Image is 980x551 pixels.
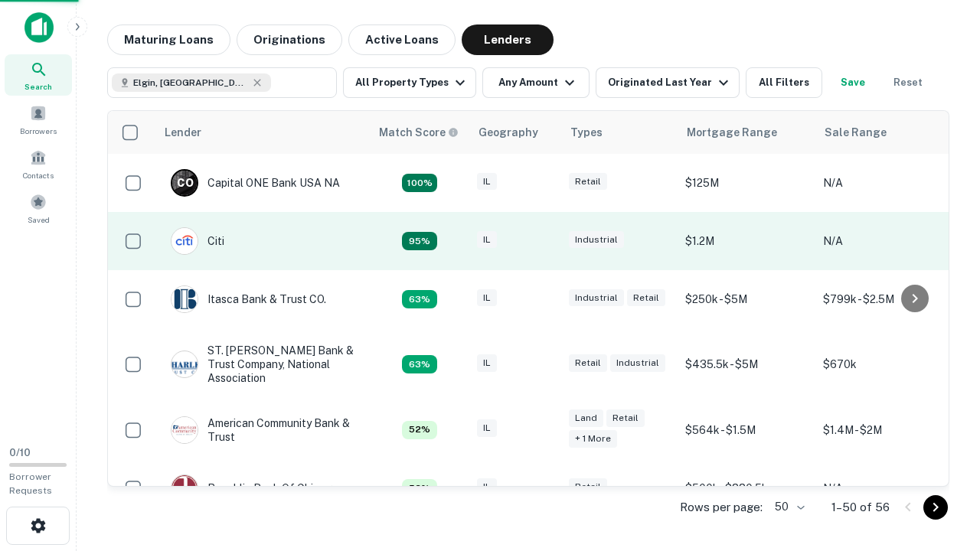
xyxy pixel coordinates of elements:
[402,290,437,308] div: Capitalize uses an advanced AI algorithm to match your search with the best lender. The match sco...
[379,124,456,141] h6: Match Score
[171,475,198,501] img: picture
[402,421,437,439] div: Capitalize uses an advanced AI algorithm to match your search with the best lender. The match sco...
[606,409,645,427] div: Retail
[5,54,72,96] a: Search
[815,111,953,154] th: Sale Range
[825,123,887,142] div: Sale Range
[133,76,248,90] span: Elgin, [GEOGRAPHIC_DATA], [GEOGRAPHIC_DATA]
[903,429,980,502] iframe: Chat Widget
[884,67,933,98] button: Reset
[569,354,607,372] div: Retail
[24,12,54,43] img: capitalize-icon.png
[177,175,193,191] p: C O
[569,231,624,249] div: Industrial
[815,328,953,401] td: $670k
[171,285,326,313] div: Itasca Bank & Trust CO.
[687,123,777,142] div: Mortgage Range
[627,289,665,307] div: Retail
[165,123,201,142] div: Lender
[769,496,807,518] div: 50
[237,24,342,55] button: Originations
[569,478,607,496] div: Retail
[569,409,603,427] div: Land
[171,417,198,443] img: picture
[402,355,437,373] div: Capitalize uses an advanced AI algorithm to match your search with the best lender. The match sco...
[343,67,476,98] button: All Property Types
[9,447,31,458] span: 0 / 10
[746,67,822,98] button: All Filters
[5,187,72,229] a: Saved
[610,354,665,372] div: Industrial
[678,459,815,517] td: $500k - $880.5k
[678,270,815,328] td: $250k - $5M
[678,328,815,401] td: $435.5k - $5M
[477,289,497,307] div: IL
[815,270,953,328] td: $799k - $2.5M
[482,67,590,98] button: Any Amount
[569,430,617,448] div: + 1 more
[171,227,224,255] div: Citi
[596,67,740,98] button: Originated Last Year
[171,228,198,254] img: picture
[678,401,815,459] td: $564k - $1.5M
[678,154,815,212] td: $125M
[608,73,733,92] div: Originated Last Year
[171,474,338,502] div: Republic Bank Of Chicago
[477,354,497,372] div: IL
[678,212,815,270] td: $1.2M
[23,169,54,181] span: Contacts
[171,351,198,377] img: picture
[479,123,538,142] div: Geography
[462,24,554,55] button: Lenders
[815,154,953,212] td: N/A
[402,479,437,497] div: Capitalize uses an advanced AI algorithm to match your search with the best lender. The match sco...
[107,24,230,55] button: Maturing Loans
[469,111,561,154] th: Geography
[569,289,624,307] div: Industrial
[28,214,50,226] span: Saved
[5,99,72,140] a: Borrowers
[24,80,52,93] span: Search
[831,498,890,517] p: 1–50 of 56
[477,478,497,496] div: IL
[477,419,497,437] div: IL
[9,471,52,496] span: Borrower Requests
[477,231,497,249] div: IL
[570,123,603,142] div: Types
[171,416,354,444] div: American Community Bank & Trust
[348,24,456,55] button: Active Loans
[155,111,370,154] th: Lender
[402,232,437,250] div: Capitalize uses an advanced AI algorithm to match your search with the best lender. The match sco...
[561,111,678,154] th: Types
[815,401,953,459] td: $1.4M - $2M
[678,111,815,154] th: Mortgage Range
[171,286,198,312] img: picture
[20,125,57,137] span: Borrowers
[370,111,469,154] th: Capitalize uses an advanced AI algorithm to match your search with the best lender. The match sco...
[171,169,340,197] div: Capital ONE Bank USA NA
[5,143,72,184] a: Contacts
[477,173,497,191] div: IL
[171,344,354,386] div: ST. [PERSON_NAME] Bank & Trust Company, National Association
[402,174,437,192] div: Capitalize uses an advanced AI algorithm to match your search with the best lender. The match sco...
[680,498,763,517] p: Rows per page:
[569,173,607,191] div: Retail
[923,495,948,520] button: Go to next page
[815,212,953,270] td: N/A
[379,124,459,141] div: Capitalize uses an advanced AI algorithm to match your search with the best lender. The match sco...
[815,459,953,517] td: N/A
[828,67,877,98] button: Save your search to get updates of matches that match your search criteria.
